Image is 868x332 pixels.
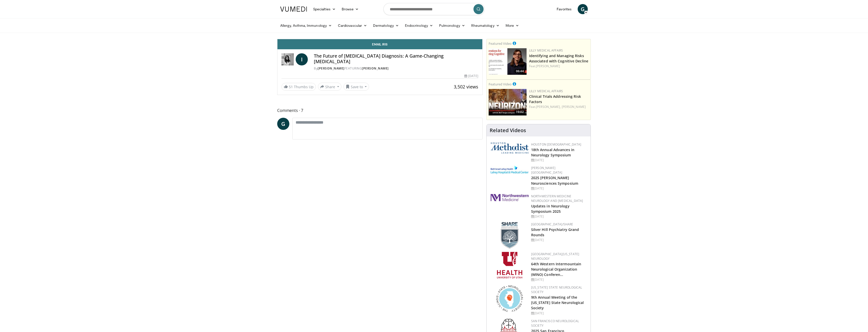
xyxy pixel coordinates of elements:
[531,311,587,316] div: [DATE]
[490,127,526,133] h4: Related Videos
[531,238,587,242] div: [DATE]
[531,175,578,185] a: 2025 [PERSON_NAME] Neurosciences Symposium
[531,285,582,294] a: [US_STATE] State Neurological Society
[343,83,369,91] button: Save to
[454,84,478,90] span: 3,502 views
[491,194,529,201] img: 2a462fb6-9365-492a-ac79-3166a6f924d8.png.150x105_q85_autocrop_double_scale_upscale_version-0.2.jpg
[489,89,527,115] a: 19:02
[314,66,478,71] div: By FEATURING
[318,66,344,70] a: [PERSON_NAME]
[491,142,529,154] img: 5e4488cc-e109-4a4e-9fd9-73bb9237ee91.png.150x105_q85_autocrop_double_scale_upscale_version-0.2.png
[554,4,575,14] a: Favorites
[531,319,579,328] a: San Francisco Neurological Society
[335,20,370,31] a: Cardiovascular
[514,69,525,74] span: 06:44
[362,66,389,70] a: [PERSON_NAME]
[531,252,579,261] a: [GEOGRAPHIC_DATA][US_STATE] Neurology
[277,39,482,49] a: Email Iris
[529,94,581,104] a: Clinical Trials Addressing Risk Factors
[296,53,308,65] a: I
[531,222,573,226] a: [GEOGRAPHIC_DATA]/SHARE
[531,166,562,175] a: [PERSON_NAME][GEOGRAPHIC_DATA]
[383,3,485,15] input: Search topics, interventions
[531,147,574,157] a: 18th Annual Advances in Neurology Symposium
[529,64,589,68] div: Feat.
[531,277,587,282] div: [DATE]
[489,48,527,75] img: fc5f84e2-5eb7-4c65-9fa9-08971b8c96b8.jpg.150x105_q85_crop-smart_upscale.jpg
[277,20,335,31] a: Allergy, Asthma, Immunology
[531,142,581,147] a: Houston [DEMOGRAPHIC_DATA]
[536,105,561,109] a: [PERSON_NAME],
[531,227,579,237] a: Silver Hill Psychiatry Grand Rounds
[468,20,503,31] a: Rheumatology
[489,82,512,86] small: Featured Video
[280,7,307,12] img: VuMedi Logo
[489,89,527,115] img: 1541e73f-d457-4c7d-a135-57e066998777.png.150x105_q85_crop-smart_upscale.jpg
[310,4,339,14] a: Specialties
[529,48,563,53] a: Lilly Medical Affairs
[289,84,293,89] span: 51
[489,41,512,46] small: Featured Video
[529,53,588,63] a: Identifying and Managing Risks Associated with Cognitive Decline
[529,105,589,109] div: Feat.
[531,204,570,214] a: Updates in Neurology Symposium 2025
[281,53,294,65] img: Dr. Iris Gorfinkel
[491,166,529,174] img: e7977282-282c-4444-820d-7cc2733560fd.jpg.150x105_q85_autocrop_double_scale_upscale_version-0.2.jpg
[497,252,522,278] img: f6362829-b0a3-407d-a044-59546adfd345.png.150x105_q85_autocrop_double_scale_upscale_version-0.2.png
[277,118,289,130] a: G
[277,107,483,114] span: Comments 7
[318,83,341,91] button: Share
[531,295,584,310] a: 9th Annual Meeting of the [US_STATE] State Neurological Society
[514,110,525,114] span: 19:02
[436,20,468,31] a: Pulmonology
[529,89,563,93] a: Lilly Medical Affairs
[536,64,560,68] a: [PERSON_NAME]
[281,83,316,91] a: 51 Thumbs Up
[531,186,587,191] div: [DATE]
[531,194,583,203] a: Northwestern Medicine Neurology and [MEDICAL_DATA]
[578,4,588,14] a: G
[503,20,522,31] a: More
[531,158,587,162] div: [DATE]
[402,20,436,31] a: Endocrinology
[464,74,478,78] div: [DATE]
[496,285,523,312] img: 71a8b48c-8850-4916-bbdd-e2f3ccf11ef9.png.150x105_q85_autocrop_double_scale_upscale_version-0.2.png
[562,105,586,109] a: [PERSON_NAME]
[370,20,402,31] a: Dermatology
[489,48,527,75] a: 06:44
[314,53,478,64] h4: The Future of [MEDICAL_DATA] Diagnosis: A Game-Changing [MEDICAL_DATA]
[531,214,587,219] div: [DATE]
[339,4,362,14] a: Browse
[501,222,518,249] img: f8aaeb6d-318f-4fcf-bd1d-54ce21f29e87.png.150x105_q85_autocrop_double_scale_upscale_version-0.2.png
[531,262,581,277] a: 64th Western Intermountain Neurological Organization (WINO) Conferen…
